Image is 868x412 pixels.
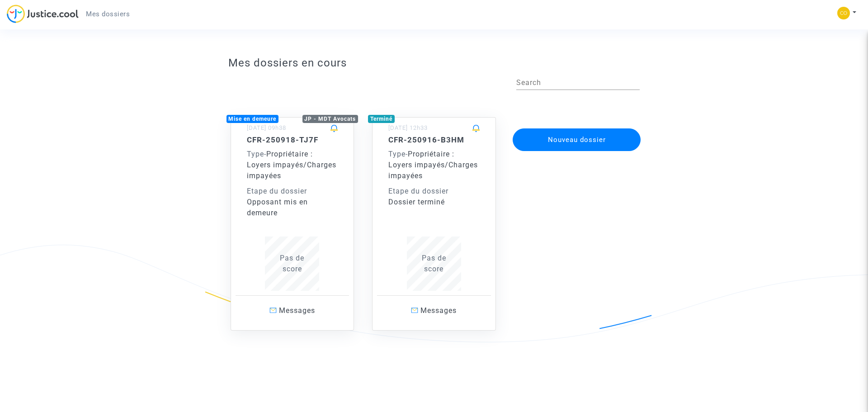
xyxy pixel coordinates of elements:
span: Pas de score [280,254,304,273]
span: Messages [420,306,457,315]
div: JP - MDT Avocats [302,115,359,123]
span: Propriétaire : Loyers impayés/Charges impayées [388,150,478,180]
span: Type [247,150,264,158]
small: [DATE] 12h33 [388,124,428,131]
h3: Mes dossiers en cours [228,57,640,70]
img: 38b4a36a50ee8c19d5d4da1f2d0098ea [837,7,850,19]
a: Mes dossiers [79,7,137,21]
small: [DATE] 09h38 [247,124,286,131]
button: Nouveau dossier [513,128,641,151]
div: Terminé [368,115,395,123]
a: Terminé[DATE] 12h33CFR-250916-B3HMType-Propriétaire : Loyers impayés/Charges impayéesEtape du dos... [363,99,505,331]
div: Mise en demeure [226,115,279,123]
div: Etape du dossier [247,186,338,197]
div: Etape du dossier [388,186,480,197]
span: Type [388,150,406,158]
span: Pas de score [422,254,446,273]
span: Messages [279,306,315,315]
h5: CFR-250916-B3HM [388,135,480,144]
div: Dossier terminé [388,197,480,208]
a: Mise en demeureJP - MDT Avocats[DATE] 09h38CFR-250918-TJ7FType-Propriétaire : Loyers impayés/Char... [222,99,363,331]
span: Propriétaire : Loyers impayés/Charges impayées [247,150,336,180]
a: Messages [377,295,491,326]
a: Nouveau dossier [512,123,642,131]
span: - [388,150,408,158]
img: jc-logo.svg [7,5,79,23]
h5: CFR-250918-TJ7F [247,135,338,144]
a: Messages [236,295,349,326]
div: Opposant mis en demeure [247,197,338,218]
span: Mes dossiers [86,10,130,18]
span: - [247,150,266,158]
